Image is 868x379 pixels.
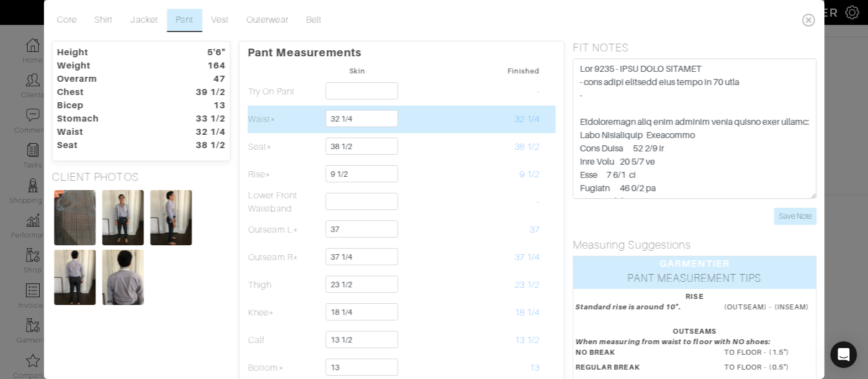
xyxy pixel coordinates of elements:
input: Save Note [774,208,817,225]
em: Standard rise is around 10". [576,303,681,311]
span: 13 [529,363,539,373]
a: Shirt [86,9,122,32]
dd: TO FLOOR - (1.5") [715,347,822,357]
dt: NO BREAK [567,347,716,362]
dt: Stomach [49,112,172,125]
a: Pant [166,9,202,32]
dt: 13 [172,99,234,112]
td: Outseam R* [248,244,321,271]
a: Outerwear [238,9,297,32]
dd: (OUTSEAM) - (INSEAM) [715,302,822,312]
dt: Chest [49,86,172,99]
span: 9 1/2 [519,170,539,180]
dt: Seat [49,139,172,152]
img: phaJ8gPMypSWpZBEXP4oB2EM [102,250,144,305]
dt: 32 1/4 [172,125,234,139]
img: nRn9NynMQDpicY8JJGu2AXtG [102,190,144,245]
div: RISE [576,291,814,302]
td: Knee* [248,299,321,327]
img: dVvsHdEGDuz2PqAJery38fJ5 [150,190,192,245]
dt: Height [49,46,172,59]
dt: REGULAR BREAK [567,362,716,377]
span: - [536,197,539,207]
a: Jacket [122,9,166,32]
span: 38 1/2 [514,142,539,152]
div: Open Intercom Messenger [830,341,857,368]
td: Waist* [248,106,321,133]
td: Seat* [248,133,321,161]
td: Thigh [248,271,321,299]
td: Outseam L* [248,216,321,244]
td: Calf [248,327,321,354]
dd: TO FLOOR - (0.5") [715,362,822,372]
dt: 164 [172,59,234,72]
a: Vest [202,9,237,32]
textarea: Lor 9235 - IPSU DOLO SITAMET - cons adipi elitsedd eius tempo in 70 utla - Etdoloremagn aliq enim... [573,59,817,199]
dt: Waist [49,125,172,139]
div: OUTSEAMS [576,326,814,336]
div: PANT MEASUREMENT TIPS [573,271,816,289]
img: 7FWLhxzKKivkqQD88SaXwr1i [54,190,96,245]
h5: FIT NOTES [573,41,817,54]
dt: 39 1/2 [172,86,234,99]
dt: Weight [49,59,172,72]
span: 18 1/4 [514,308,539,318]
img: BMoDspfD7huKGVToiYfBXeFP [54,250,96,305]
dt: 38 1/2 [172,139,234,152]
a: Core [48,9,86,32]
small: Finished [507,67,539,75]
h5: CLIENT PHOTOS [52,170,231,183]
h5: Measuring Suggestions [573,238,817,251]
span: 23 1/2 [514,280,539,290]
a: Belt [297,9,330,32]
span: 37 1/4 [514,252,539,262]
span: 13 1/2 [514,335,539,345]
td: Rise* [248,161,321,188]
small: Skin [349,67,365,75]
div: GARMENTIER [573,256,816,271]
em: When measuring from waist to floor with NO shoes: [576,338,771,346]
td: Lower Front Waistband [248,188,321,216]
dt: 33 1/2 [172,112,234,125]
dt: 47 [172,72,234,86]
span: 32 1/4 [514,114,539,124]
p: Pant Measurements [248,41,556,59]
span: - [536,87,539,97]
dt: Bicep [49,99,172,112]
span: 37 [529,225,539,235]
dt: 5'6" [172,46,234,59]
dt: Overarm [49,72,172,86]
td: Try On Pant [248,78,321,106]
